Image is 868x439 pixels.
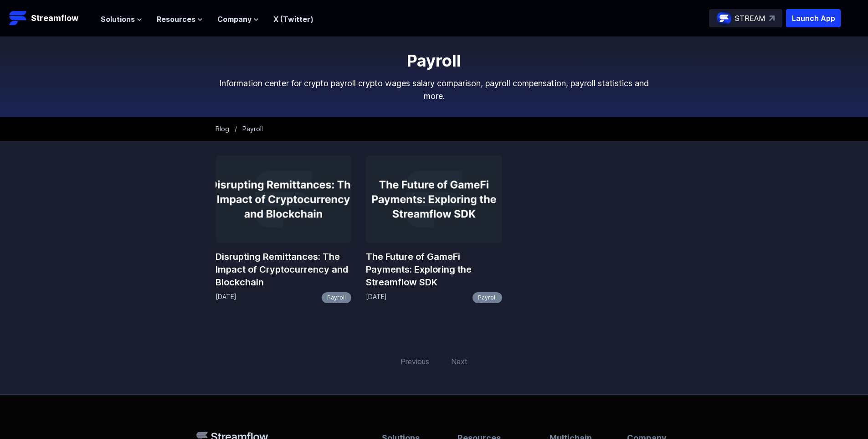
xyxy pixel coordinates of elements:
button: Resources [157,14,203,25]
span: Solutions [101,14,135,25]
p: STREAM [735,13,765,24]
a: Disrupting Remittances: The Impact of Cryptocurrency and Blockchain [216,250,352,289]
span: Next [446,351,473,372]
img: Streamflow Logo [9,9,27,27]
button: Launch App [786,9,841,27]
p: [DATE] [216,292,236,303]
p: Streamflow [31,12,78,25]
a: Payroll [322,292,351,303]
img: Disrupting Remittances: The Impact of Cryptocurrency and Blockchain [216,155,352,243]
span: / [235,125,237,133]
img: The Future of GameFi Payments: Exploring the Streamflow SDK [366,155,502,243]
button: Solutions [101,14,142,25]
span: Resources [157,14,195,25]
a: X (Twitter) [273,15,313,24]
a: Streamflow [9,9,92,27]
h1: Payroll [216,52,653,70]
button: Company [217,14,259,25]
img: streamflow-logo-circle.png [717,11,731,26]
a: Blog [216,125,229,133]
a: Payroll [473,292,502,303]
p: [DATE] [366,292,387,303]
p: Information center for crypto payroll crypto wages salary comparison, payroll compensation, payro... [216,77,653,103]
img: top-right-arrow.svg [769,15,775,21]
span: Company [217,14,252,25]
a: STREAM [709,9,782,27]
span: Previous [395,351,435,372]
a: The Future of GameFi Payments: Exploring the Streamflow SDK [366,250,502,289]
span: Payroll [242,125,263,133]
